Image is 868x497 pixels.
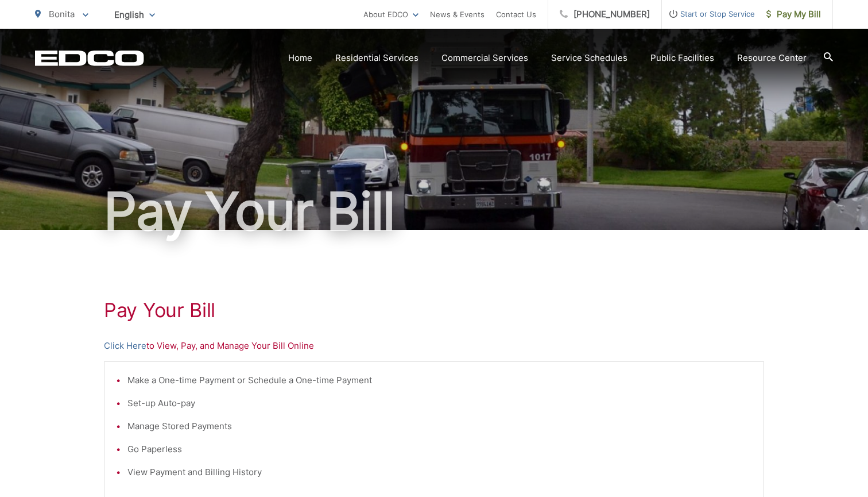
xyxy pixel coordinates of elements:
[363,7,418,21] a: About EDCO
[106,5,164,25] span: English
[49,9,75,20] span: Bonita
[104,339,764,353] p: to View, Pay, and Manage Your Bill Online
[35,183,833,240] h1: Pay Your Bill
[127,373,752,387] li: Make a One-time Payment or Schedule a One-time Payment
[288,51,312,65] a: Home
[766,7,821,21] span: Pay My Bill
[551,51,627,65] a: Service Schedules
[104,339,146,353] a: Click Here
[104,299,764,322] h1: Pay Your Bill
[35,50,144,66] a: EDCD logo. Return to the homepage.
[430,7,485,21] a: News & Events
[127,465,752,479] li: View Payment and Billing History
[127,419,752,433] li: Manage Stored Payments
[496,7,536,21] a: Contact Us
[335,51,418,65] a: Residential Services
[127,396,752,410] li: Set-up Auto-pay
[127,442,752,456] li: Go Paperless
[650,51,714,65] a: Public Facilities
[737,51,807,65] a: Resource Center
[441,51,528,65] a: Commercial Services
